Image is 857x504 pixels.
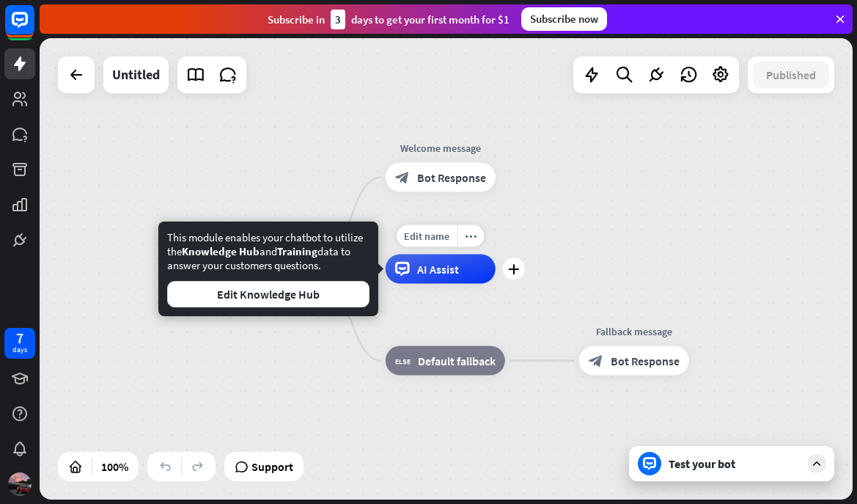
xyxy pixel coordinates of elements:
a: 7 days [4,328,35,359]
div: Test your bot [669,456,801,471]
i: block_bot_response [589,354,603,368]
div: 3 [331,10,345,29]
i: plus [508,264,519,274]
div: Welcome message [375,141,507,156]
span: Default fallback [418,354,496,368]
span: Edit name [404,230,449,243]
div: Fallback message [568,324,700,339]
div: This module enables your chatbot to utilize the and data to answer your customers questions. [167,230,369,307]
button: Edit Knowledge Hub [167,281,369,307]
i: block_fallback [395,354,411,368]
div: days [12,345,27,355]
div: Untitled [112,56,160,93]
i: more_horiz [465,230,477,241]
span: Bot Response [417,170,486,185]
div: 7 [16,332,23,345]
span: Support [251,455,293,478]
div: Subscribe now [521,7,607,31]
span: AI Assist [417,262,459,277]
i: block_bot_response [395,170,410,185]
div: 100% [97,455,133,478]
button: Published [753,62,829,88]
span: Knowledge Hub [182,244,260,258]
span: Training [277,244,317,258]
div: Subscribe in days to get your first month for $1 [268,10,510,29]
button: Open LiveChat chat widget [12,6,56,50]
span: Bot Response [611,354,680,368]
